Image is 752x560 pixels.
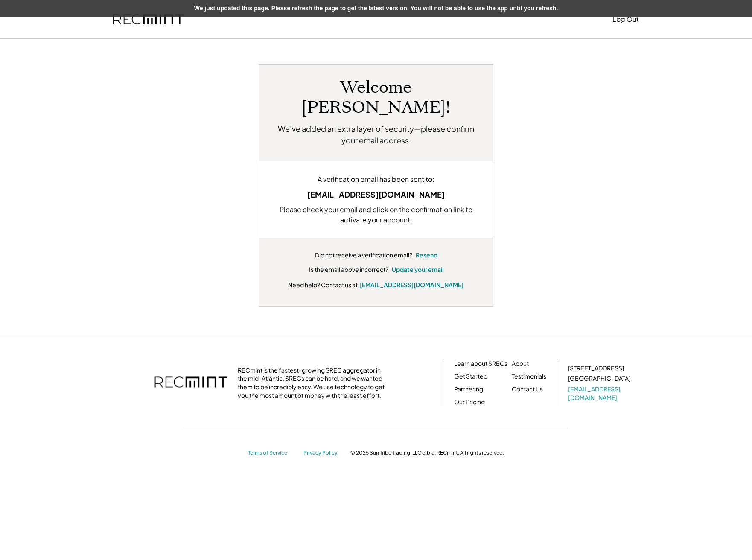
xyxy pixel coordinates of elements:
[512,385,543,394] a: Contact Us
[512,359,529,368] a: About
[238,366,389,400] div: RECmint is the fastest-growing SREC aggregator in the mid-Atlantic. SRECs can be hard, and we wan...
[272,189,480,200] div: [EMAIL_ADDRESS][DOMAIN_NAME]
[568,364,624,373] div: [STREET_ADDRESS]
[568,385,632,402] a: [EMAIL_ADDRESS][DOMAIN_NAME]
[272,204,480,225] div: Please check your email and click on the confirmation link to activate your account.
[612,11,639,28] button: Log Out
[454,372,487,381] a: Get Started
[360,281,463,289] a: [EMAIL_ADDRESS][DOMAIN_NAME]
[113,14,184,25] img: recmint-logotype%403x.png
[416,251,437,260] button: Resend
[392,265,443,274] button: Update your email
[309,265,388,274] div: Is the email above incorrect?
[512,372,546,381] a: Testimonials
[454,398,485,406] a: Our Pricing
[568,374,630,383] div: [GEOGRAPHIC_DATA]
[272,174,480,184] div: A verification email has been sent to:
[303,449,342,457] a: Privacy Policy
[315,251,412,260] div: Did not receive a verification email?
[154,368,227,398] img: recmint-logotype%403x.png
[288,280,358,289] div: Need help? Contact us at
[454,359,507,368] a: Learn about SRECs
[350,449,504,456] div: © 2025 Sun Tribe Trading, LLC d.b.a. RECmint. All rights reserved.
[248,449,295,457] a: Terms of Service
[454,385,483,394] a: Partnering
[272,123,480,146] h2: We’ve added an extra layer of security—please confirm your email address.
[272,78,480,118] h1: Welcome [PERSON_NAME]!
